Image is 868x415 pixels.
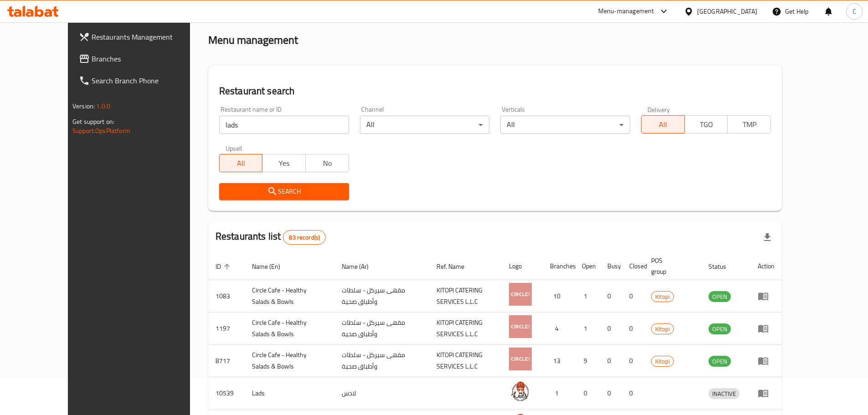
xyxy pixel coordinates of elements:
[500,116,630,134] div: All
[652,356,673,367] span: Kitopi
[208,377,245,410] td: 10539
[543,313,575,345] td: 4
[652,292,673,302] span: Kitopi
[575,377,600,410] td: 0
[731,118,767,131] span: TMP
[72,125,130,137] a: Support.OpsPlatform
[334,377,429,410] td: لادس
[219,154,263,172] button: All
[223,157,259,170] span: All
[245,377,334,410] td: Lads
[92,53,205,64] span: Branches
[853,6,856,16] span: C
[509,283,532,306] img: Circle Cafe - Healthy Salads & Bowls
[600,345,622,377] td: 0
[92,31,205,42] span: Restaurants Management
[226,186,342,197] span: Search
[543,280,575,313] td: 10
[697,6,757,16] div: [GEOGRAPHIC_DATA]
[543,345,575,377] td: 13
[509,348,532,370] img: Circle Cafe - Healthy Salads & Bowls
[709,324,731,334] span: OPEN
[245,280,334,313] td: Circle Cafe - Healthy Salads & Bowls
[208,33,298,47] h2: Menu management
[575,252,600,280] th: Open
[709,389,740,399] span: INACTIVE
[600,313,622,345] td: 0
[709,292,731,302] span: OPEN
[360,116,490,134] div: All
[600,252,622,280] th: Busy
[72,100,95,112] span: Version:
[252,261,292,272] span: Name (En)
[543,252,575,280] th: Branches
[72,26,213,48] a: Restaurants Management
[709,356,731,367] span: OPEN
[622,280,644,313] td: 0
[758,388,775,399] div: Menu
[758,323,775,334] div: Menu
[429,345,502,377] td: KITOPI CATERING SERVICES L.L.C
[600,280,622,313] td: 0
[622,313,644,345] td: 0
[226,145,242,151] label: Upsell
[219,183,349,200] button: Search
[334,345,429,377] td: مقهى سيركل - سلطات وأطباق صحية
[575,313,600,345] td: 1
[72,70,213,92] a: Search Branch Phone
[684,115,728,133] button: TGO
[652,324,673,334] span: Kitopi
[727,115,771,133] button: TMP
[429,313,502,345] td: KITOPI CATERING SERVICES L.L.C
[543,377,575,410] td: 1
[645,118,681,131] span: All
[266,157,302,170] span: Yes
[758,355,775,366] div: Menu
[502,252,543,280] th: Logo
[96,100,110,112] span: 1.0.0
[208,313,245,345] td: 1197
[622,252,644,280] th: Closed
[72,116,114,128] span: Get support on:
[598,6,654,17] div: Menu-management
[245,345,334,377] td: Circle Cafe - Healthy Salads & Bowls
[622,377,644,410] td: 0
[305,154,349,172] button: No
[641,115,685,133] button: All
[216,261,233,272] span: ID
[219,116,349,134] input: Search for restaurant name or ID..
[334,313,429,345] td: مقهى سيركل - سلطات وأطباق صحية
[575,280,600,313] td: 1
[262,154,306,172] button: Yes
[208,280,245,313] td: 1083
[758,291,775,302] div: Menu
[651,255,690,277] span: POS group
[750,252,782,280] th: Action
[342,261,380,272] span: Name (Ar)
[92,75,205,86] span: Search Branch Phone
[709,323,731,334] div: OPEN
[283,233,325,242] span: 83 record(s)
[309,157,345,170] span: No
[647,106,670,113] label: Delivery
[600,377,622,410] td: 0
[429,280,502,313] td: KITOPI CATERING SERVICES L.L.C
[688,118,724,131] span: TGO
[709,261,738,272] span: Status
[245,313,334,345] td: Circle Cafe - Healthy Salads & Bowls
[622,345,644,377] td: 0
[72,48,213,70] a: Branches
[709,356,731,367] div: OPEN
[334,280,429,313] td: مقهى سيركل - سلطات وأطباق صحية
[437,261,476,272] span: Ref. Name
[575,345,600,377] td: 9
[219,84,771,98] h2: Restaurant search
[208,345,245,377] td: 8717
[509,315,532,338] img: Circle Cafe - Healthy Salads & Bowls
[509,380,532,403] img: Lads
[216,230,326,245] h2: Restaurants list
[756,226,778,248] div: Export file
